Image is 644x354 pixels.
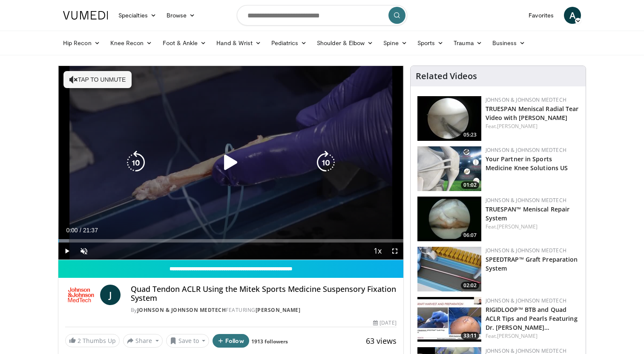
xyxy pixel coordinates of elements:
button: Playback Rate [369,243,386,260]
img: a9cbc79c-1ae4-425c-82e8-d1f73baa128b.150x105_q85_crop-smart_upscale.jpg [417,96,481,141]
div: Progress Bar [58,239,403,243]
img: Johnson & Johnson MedTech [65,285,97,305]
a: Hip Recon [58,34,105,51]
span: 01:02 [461,181,479,189]
a: 2 Thumbs Up [65,334,120,347]
a: TRUESPAN Meniscal Radial Tear Video with [PERSON_NAME] [486,105,579,122]
a: Trauma [448,34,487,51]
a: Foot & Ankle [158,34,212,51]
a: Johnson & Johnson MedTech [486,197,566,204]
button: Tap to unmute [63,71,132,88]
a: 1913 followers [251,338,288,345]
a: Specialties [113,7,161,24]
div: Feat. [486,123,579,130]
a: Spine [378,34,412,51]
span: 2 [78,337,81,345]
a: [PERSON_NAME] [497,332,538,340]
input: Search topics, interventions [237,5,407,26]
a: TRUESPAN™ Meniscal Repair System [486,205,570,222]
a: RIGIDLOOP™ BTB and Quad ACLR Tips and Pearls Featuring Dr. [PERSON_NAME]… [486,305,578,331]
a: Johnson & Johnson MedTech [137,306,226,314]
span: 02:02 [461,282,479,289]
button: Follow [213,334,249,348]
button: Save to [166,334,210,348]
a: Browse [161,7,201,24]
a: Pediatrics [266,34,312,51]
a: Knee Recon [105,34,158,51]
img: 0543fda4-7acd-4b5c-b055-3730b7e439d4.150x105_q85_crop-smart_upscale.jpg [417,146,481,191]
a: 06:07 [417,197,481,241]
a: Favorites [523,7,559,24]
button: Unmute [75,243,92,260]
button: Share [123,334,163,348]
button: Fullscreen [386,243,403,260]
span: 33:11 [461,332,479,340]
span: / [80,227,81,234]
span: 21:37 [83,227,98,234]
img: a46a2fe1-2704-4a9e-acc3-1c278068f6c4.150x105_q85_crop-smart_upscale.jpg [417,247,481,291]
a: SPEEDTRAP™ Graft Preparation System [486,255,578,272]
div: [DATE] [373,319,396,327]
a: Business [487,34,531,51]
span: 05:23 [461,131,479,139]
span: 06:07 [461,231,479,239]
a: A [564,7,581,24]
span: 63 views [366,336,397,346]
span: 0:00 [66,227,78,234]
a: 05:23 [417,96,481,141]
img: 4bc3a03c-f47c-4100-84fa-650097507746.150x105_q85_crop-smart_upscale.jpg [417,297,481,342]
a: Johnson & Johnson MedTech [486,297,566,304]
a: Hand & Wrist [211,34,266,51]
div: Feat. [486,332,579,340]
a: J [100,285,121,305]
img: e42d750b-549a-4175-9691-fdba1d7a6a0f.150x105_q85_crop-smart_upscale.jpg [417,197,481,241]
a: Johnson & Johnson MedTech [486,247,566,254]
a: 02:02 [417,247,481,291]
a: Johnson & Johnson MedTech [486,146,566,154]
a: Shoulder & Elbow [312,34,378,51]
a: 01:02 [417,146,481,191]
h4: Quad Tendon ACLR Using the Mitek Sports Medicine Suspensory Fixation System [131,285,397,303]
a: Your Partner in Sports Medicine Knee Solutions US [486,155,568,172]
button: Play [58,243,75,260]
a: Johnson & Johnson MedTech [486,96,566,103]
a: [PERSON_NAME] [497,223,538,230]
a: [PERSON_NAME] [256,306,301,314]
video-js: Video Player [58,66,403,260]
div: Feat. [486,223,579,231]
h4: Related Videos [416,71,477,81]
a: 33:11 [417,297,481,342]
a: Sports [412,34,449,51]
div: By FEATURING [131,306,397,314]
img: VuMedi Logo [63,11,108,20]
a: [PERSON_NAME] [497,123,538,130]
